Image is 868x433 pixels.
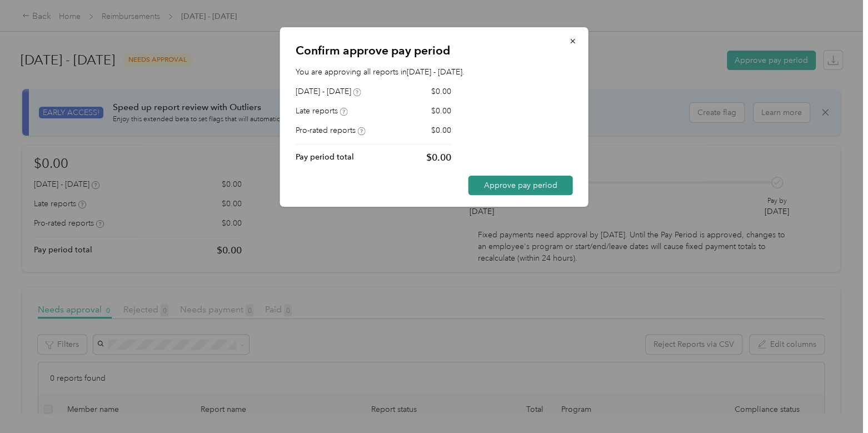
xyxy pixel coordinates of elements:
iframe: Everlance-gr Chat Button Frame [806,371,868,433]
button: Approve pay period [468,176,573,195]
div: [DATE] - [DATE] [296,86,361,97]
div: Late reports [296,105,348,117]
p: Pay period total [296,151,354,163]
p: $0.00 [431,125,451,136]
p: $0.00 [431,105,451,117]
p: $0.00 [431,86,451,97]
p: Confirm approve pay period [296,43,573,58]
p: You are approving all reports in [DATE] - [DATE] . [296,66,573,78]
p: $0.00 [426,151,451,165]
div: Pro-rated reports [296,125,366,136]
